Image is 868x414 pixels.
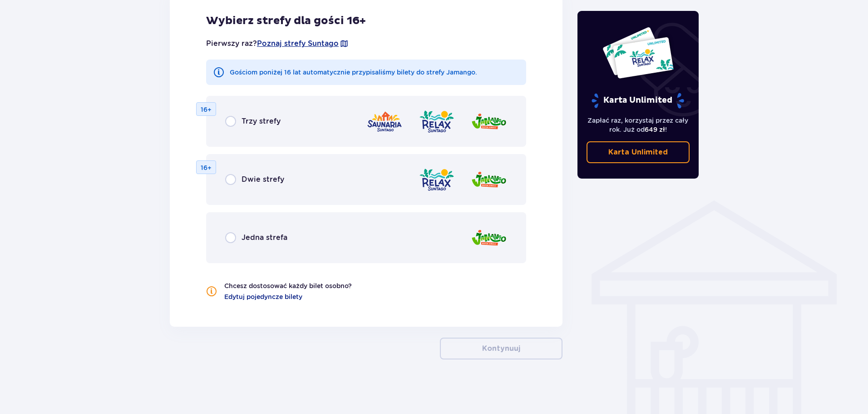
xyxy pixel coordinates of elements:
p: Zapłać raz, korzystaj przez cały rok. Już od ! [587,116,690,134]
img: Dwie karty całoroczne do Suntago z napisem 'UNLIMITED RELAX', na białym tle z tropikalnymi liśćmi... [602,26,674,79]
p: Pierwszy raz? [206,39,349,49]
img: Relax [419,167,455,193]
p: 16+ [201,105,212,114]
p: Karta Unlimited [608,147,668,157]
span: Jedna strefa [242,233,287,243]
img: Saunaria [366,109,403,135]
p: Karta Unlimited [591,93,685,109]
a: Edytuj pojedyncze bilety [224,292,302,301]
span: Dwie strefy [242,175,284,185]
p: Gościom poniżej 16 lat automatycznie przypisaliśmy bilety do strefy Jamango. [230,68,477,77]
a: Karta Unlimited [587,141,690,163]
span: Trzy strefy [242,116,281,126]
img: Jamango [471,109,507,135]
img: Relax [419,109,455,135]
p: 16+ [201,163,212,172]
a: Poznaj strefy Suntago [257,39,339,49]
h2: Wybierz strefy dla gości 16+ [206,14,526,28]
img: Jamango [471,225,507,251]
p: Kontynuuj [482,344,520,354]
button: Kontynuuj [440,338,562,359]
img: Jamango [471,167,507,193]
span: 649 zł [645,126,665,133]
p: Chcesz dostosować każdy bilet osobno? [224,281,352,290]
